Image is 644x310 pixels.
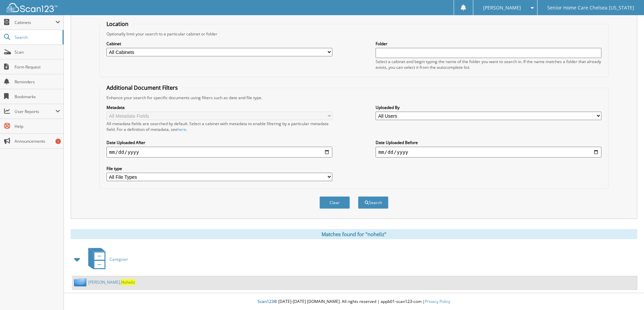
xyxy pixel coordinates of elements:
span: Help [15,123,60,129]
a: Privacy Policy [425,299,450,304]
label: Folder [376,41,601,47]
span: Form Request [15,64,60,70]
button: Clear [319,196,350,209]
a: [PERSON_NAME],Noheliz [88,279,135,285]
input: end [376,147,601,158]
label: Date Uploaded After [106,140,332,145]
span: Noheliz [121,279,135,285]
span: Search [15,34,59,40]
span: User Reports [15,109,55,114]
a: Caregiver [84,246,128,273]
span: Cabinets [15,20,55,25]
label: Metadata [106,105,332,110]
label: File type [106,166,332,171]
div: 1 [55,139,61,144]
div: All metadata fields are searched by default. Select a cabinet with metadata to enable filtering b... [106,121,332,132]
div: Enhance your search for specific documents using filters such as date and file type. [103,95,605,101]
label: Uploaded By [376,105,601,110]
span: Bookmarks [15,94,60,100]
span: Scan123 [258,299,274,304]
span: [PERSON_NAME] [483,6,521,10]
span: Caregiver [110,256,128,262]
button: Search [358,196,388,209]
span: Reminders [15,79,60,85]
div: Matches found for "noheliz" [71,229,637,239]
img: scan123-logo-white.svg [7,3,57,12]
legend: Location [103,20,132,28]
label: Cabinet [106,41,332,47]
div: © [DATE]-[DATE] [DOMAIN_NAME]. All rights reserved | appb01-scan123-com | [64,293,644,310]
img: folder2.png [74,278,88,286]
div: Select a cabinet and begin typing the name of the folder you want to search in. If the name match... [376,59,601,70]
a: here [177,126,186,132]
span: Announcements [15,138,60,144]
legend: Additional Document Filters [103,84,181,91]
span: Senior Home Care Chelsea [US_STATE] [547,6,634,10]
span: Scan [15,49,60,55]
label: Date Uploaded Before [376,140,601,145]
input: start [106,147,332,158]
div: Optionally limit your search to a particular cabinet or folder [103,31,605,37]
